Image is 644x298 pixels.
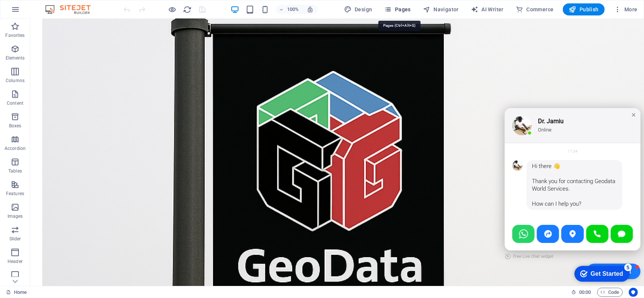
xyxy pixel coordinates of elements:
[22,8,55,15] div: Get Started
[381,3,414,15] button: Pages
[571,288,591,297] h6: Session time
[475,232,523,244] a: Free Live Chat widget
[341,3,375,15] div: Design (Ctrl+Alt+Y)
[5,145,26,151] p: Accordion
[344,6,372,13] span: Design
[597,288,623,297] button: Code
[482,97,502,116] img: Dr. Jamiu
[183,5,192,14] i: Reload page
[508,108,597,115] div: Online
[276,5,303,14] button: 100%
[420,3,462,15] button: Navigator
[168,5,177,14] button: Click here to leave preview mode and continue editing
[8,168,22,174] p: Tables
[5,32,25,38] p: Favorites
[9,236,21,242] p: Slider
[6,4,61,20] div: Get Started 5 items remaining, 0% complete
[516,6,554,13] span: Commerce
[502,144,587,151] div: Hi there 👋
[508,99,597,106] div: Dr. Jamiu
[6,78,25,84] p: Columns
[502,181,587,189] div: How can I help you?
[614,6,638,13] span: More
[183,5,192,14] button: reload
[8,213,23,219] p: Images
[8,258,23,264] p: Header
[7,100,23,106] p: Content
[423,6,459,13] span: Navigator
[502,159,587,174] div: Thank you for contacting Geodata World Services.
[287,5,299,14] h6: 100%
[43,5,100,14] img: Editor Logo
[6,191,24,197] p: Features
[513,3,557,15] button: Commerce
[471,6,504,13] span: AI Writer
[600,92,607,100] div: Close chat window
[556,245,610,260] button: Let's Chat
[307,6,314,13] i: On resize automatically adjust zoom level to fit chosen device.
[629,288,638,297] button: Usercentrics
[6,55,25,61] p: Elements
[341,3,375,15] button: Design
[569,6,599,13] span: Publish
[56,2,63,9] div: 5
[9,123,22,129] p: Boxes
[6,288,27,297] a: Click to cancel selection. Double-click to open Pages
[584,289,586,295] span: :
[563,3,605,15] button: Publish
[579,288,591,297] span: 00 00
[601,288,619,297] span: Code
[538,130,547,135] div: 11:34
[384,6,411,13] span: Pages
[468,3,507,15] button: AI Writer
[611,3,641,15] button: More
